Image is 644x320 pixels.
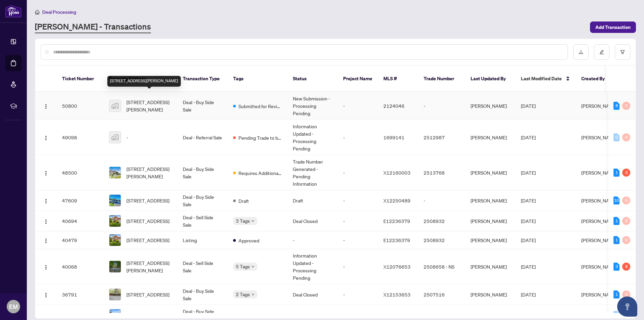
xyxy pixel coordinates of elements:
div: 0 [622,236,630,244]
td: Deal - Buy Side Sale [177,92,228,120]
img: thumbnail-img [109,195,121,206]
td: Trade Number Generated - Pending Information [287,155,338,190]
td: - [418,92,465,120]
span: filter [620,50,625,54]
img: thumbnail-img [109,261,121,272]
img: thumbnail-img [109,289,121,300]
span: X12153653 [383,291,411,298]
div: [STREET_ADDRESS][PERSON_NAME] [107,76,181,87]
span: [DATE] [521,103,536,109]
a: [PERSON_NAME] - Transactions [35,21,151,33]
img: thumbnail-img [109,132,121,143]
td: - [338,231,378,249]
button: Add Transaction [590,21,636,33]
td: [PERSON_NAME] [465,190,516,211]
div: 8 [622,263,630,271]
button: edit [594,44,609,60]
td: Deal - Buy Side Sale [177,284,228,305]
div: 0 [622,196,630,204]
span: EM [9,302,18,311]
td: Deal - Sell Side Sale [177,249,228,284]
span: Mutual Release Approved [238,312,282,319]
span: 2 Tags [236,290,250,298]
td: - [338,211,378,231]
th: Ticket Number [57,66,104,92]
span: Add Transaction [595,22,631,33]
img: Logo [43,238,49,243]
td: [PERSON_NAME] [465,231,516,249]
span: X12076653 [383,264,411,270]
span: X12160003 [383,170,411,176]
button: Logo [41,261,51,272]
img: Logo [43,135,49,141]
span: down [251,293,255,296]
td: - [338,120,378,155]
span: [PERSON_NAME] [581,218,618,224]
td: [PERSON_NAME] [465,120,516,155]
span: down [251,265,255,268]
td: - [338,284,378,305]
th: Property Address [104,66,177,92]
span: [PERSON_NAME] [581,237,618,243]
td: 40479 [57,231,104,249]
span: Approved [238,237,259,244]
th: Project Name [338,66,378,92]
span: [PERSON_NAME] [581,312,618,318]
th: Trade Number [418,66,465,92]
span: Last Modified Date [521,75,562,82]
span: 1699141 [383,134,405,140]
td: 36791 [57,284,104,305]
button: Logo [41,100,51,111]
div: 3 [613,263,620,271]
span: [PERSON_NAME] [581,103,618,109]
td: [PERSON_NAME] [465,249,516,284]
button: filter [615,44,630,60]
span: - [126,134,128,141]
td: 47609 [57,190,104,211]
span: [PERSON_NAME] [581,264,618,270]
span: [STREET_ADDRESS][PERSON_NAME] [126,259,172,274]
div: 3 [622,169,630,177]
td: 48500 [57,155,104,190]
span: [DATE] [521,170,536,176]
div: 10 [613,196,620,204]
td: - [418,190,465,211]
th: MLS # [378,66,418,92]
td: 2508932 [418,231,465,249]
button: Logo [41,235,51,245]
span: 3 Tags [236,217,250,225]
div: 1 [613,236,620,244]
img: Logo [43,104,49,109]
span: X12078917 [383,312,411,318]
img: Logo [43,265,49,270]
td: Deal - Buy Side Sale [177,155,228,190]
th: Transaction Type [177,66,228,92]
img: thumbnail-img [109,234,121,246]
span: edit [599,50,604,54]
span: [DATE] [521,197,536,203]
div: 8 [613,102,620,110]
span: Requires Additional Docs [238,169,282,177]
span: Submitted for Review [238,102,282,110]
img: logo [5,5,21,17]
img: Logo [43,198,49,204]
th: Last Updated By [465,66,516,92]
td: - [338,190,378,211]
td: 2512987 [418,120,465,155]
td: [PERSON_NAME] [465,211,516,231]
td: [PERSON_NAME] [465,284,516,305]
td: 2508932 [418,211,465,231]
div: 0 [622,290,630,299]
td: Draft [287,190,338,211]
td: Listing [177,231,228,249]
td: Deal - Buy Side Sale [177,190,228,211]
span: [STREET_ADDRESS][PERSON_NAME] [126,98,172,113]
td: 2508658 - NS [418,249,465,284]
td: - [338,155,378,190]
span: [STREET_ADDRESS] [126,197,169,204]
td: [PERSON_NAME] [465,155,516,190]
span: [DATE] [521,264,536,270]
th: Last Modified Date [516,66,576,92]
td: Deal Closed [287,211,338,231]
td: 49098 [57,120,104,155]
